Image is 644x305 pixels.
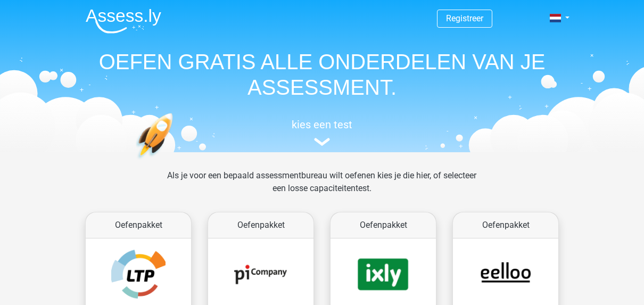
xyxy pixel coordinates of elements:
div: Als je voor een bepaald assessmentbureau wilt oefenen kies je die hier, of selecteer een losse ca... [159,169,485,208]
h1: OEFEN GRATIS ALLE ONDERDELEN VAN JE ASSESSMENT. [77,49,567,100]
h5: kies een test [77,118,567,131]
a: kies een test [77,118,567,146]
img: Assessly [86,9,161,34]
img: assessment [314,138,330,146]
img: oefenen [136,113,214,209]
a: Registreer [446,13,483,23]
